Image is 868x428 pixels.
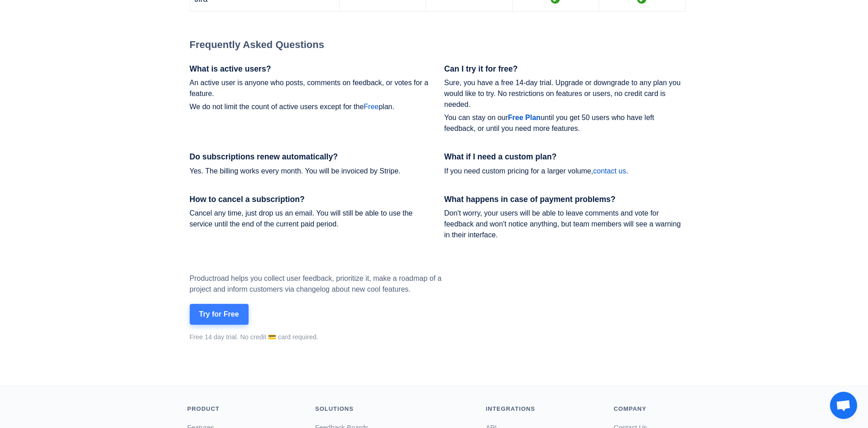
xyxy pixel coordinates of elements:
[830,392,857,419] a: Otvorený chat
[614,404,685,414] div: Company
[444,64,686,74] h3: Can I try it for free?
[444,152,686,162] h3: What if I need a custom plan?
[486,404,600,414] div: Integrations
[190,304,249,325] button: Try for Free
[190,64,431,74] h3: What is active users?
[190,77,431,99] p: An active user is anyone who posts, comments on feedback, or votes for a feature.
[444,112,686,134] p: You can stay on our until you get 50 users who have left feedback, or until you need more features.
[190,166,431,177] p: Yes. The billing works every month. You will be invoiced by Stripe.
[508,114,541,121] a: Free Plan
[444,166,686,177] p: If you need custom pricing for a larger volume, .
[444,208,686,240] p: Don't worry, your users will be able to leave comments and vote for feedback and won't notice any...
[315,404,472,414] div: Solutions
[190,101,431,112] p: We do not limit the count of active users except for the plan.
[190,39,686,51] h2: Frequently Asked Questions
[593,167,626,175] a: contact us
[444,77,686,110] p: Sure, you have a free 14-day trial. Upgrade or downgrade to any plan you would like to try. No re...
[190,152,431,162] h3: Do subscriptions renew automatically?
[190,208,431,230] p: Cancel any time, just drop us an email. You will still be able to use the service until the end o...
[444,195,686,204] h3: What happens in case of payment problems?
[190,332,461,342] div: Free 14 day trial. No credit 💳 card required.
[364,103,379,111] a: Free
[190,195,431,204] h3: How to cancel a subscription?
[190,273,461,295] p: Productroad helps you collect user feedback, prioritize it, make a roadmap of a project and infor...
[187,404,302,414] div: Product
